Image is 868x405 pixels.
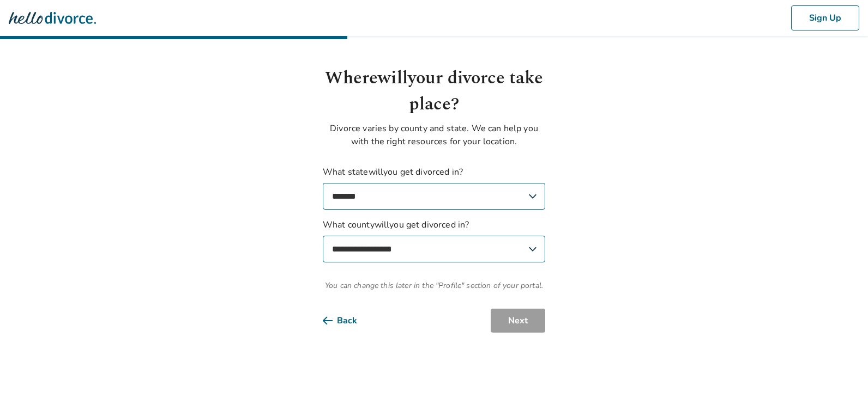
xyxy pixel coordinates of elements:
p: Divorce varies by county and state. We can help you with the right resources for your location. [323,122,545,148]
iframe: Chat Widget [813,353,868,405]
select: What statewillyou get divorced in? [323,183,545,210]
button: Back [323,309,375,333]
select: What countywillyou get divorced in? [323,236,545,262]
label: What state will you get divorced in? [323,165,545,210]
button: Next [491,309,545,333]
span: You can change this later in the "Profile" section of your portal. [323,280,545,291]
img: Hello Divorce Logo [9,7,96,29]
label: What county will you get divorced in? [323,218,545,262]
h1: Where will your divorce take place? [323,65,545,118]
button: Sign Up [791,5,859,30]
